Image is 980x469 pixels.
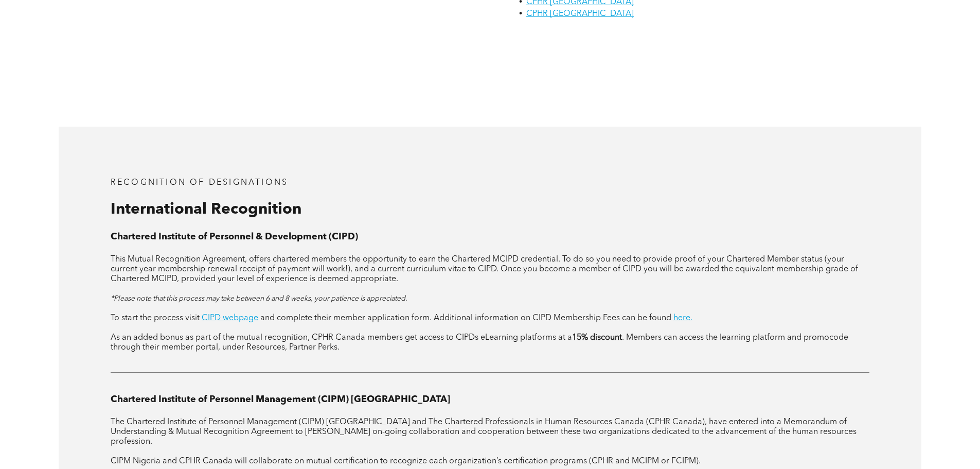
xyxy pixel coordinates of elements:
[111,334,572,342] span: As an added bonus as part of the mutual recognition, CPHR Canada members get access to CIPDs eLea...
[572,334,622,342] strong: 15% discount
[260,314,671,322] span: and complete their member application form. Additional information on CIPD Membership Fees can be...
[111,179,288,187] span: RECOGNITION OF DESIGNATIONS
[526,10,634,18] a: CPHR [GEOGRAPHIC_DATA]
[202,314,258,322] a: CIPD webpage
[111,418,857,446] span: The Chartered Institute of Personnel Management (CIPM) [GEOGRAPHIC_DATA] and The Chartered Profes...
[111,314,200,322] span: To start the process visit
[111,255,858,283] span: This Mutual Recognition Agreement, offers chartered members the opportunity to earn the Chartered...
[111,457,701,465] span: CIPM Nigeria and CPHR Canada will collaborate on mutual certification to recognize each organizat...
[111,295,407,302] span: *Please note that this process may take between 6 and 8 weeks, your patience is appreciated.
[111,202,301,217] span: International Recognition
[111,395,450,404] span: Chartered Institute of Personnel Management (CIPM) [GEOGRAPHIC_DATA]
[111,232,358,241] strong: Chartered Institute of Personnel & Development (CIPD)
[673,314,692,322] a: here.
